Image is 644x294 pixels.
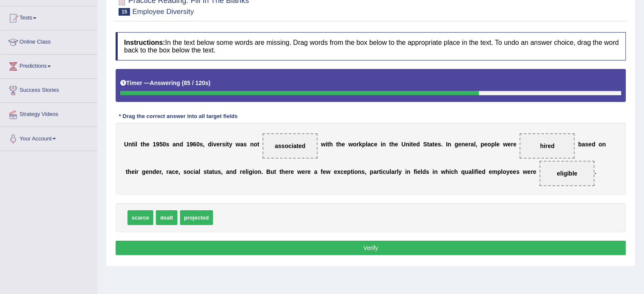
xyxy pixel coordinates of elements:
b: o [187,168,191,175]
b: t [227,141,229,148]
b: e [478,168,482,175]
b: u [386,168,390,175]
b: s [362,168,365,175]
b: f [321,168,323,175]
b: . [594,168,596,175]
b: U [124,141,128,148]
b: r [305,168,307,175]
b: a [240,141,243,148]
b: t [327,141,329,148]
b: e [285,168,288,175]
b: o [254,141,257,148]
b: c [451,168,454,175]
b: n [382,141,386,148]
b: r [136,168,138,175]
b: s [166,141,169,148]
b: u [464,168,468,175]
b: n [250,141,254,148]
b: w [297,168,302,175]
b: n [448,141,451,148]
b: r [357,141,359,148]
b: a [195,168,199,175]
b: t [279,168,282,175]
b: r [159,168,161,175]
span: associated [275,143,305,149]
b: e [323,168,326,175]
b: l [472,168,473,175]
b: h [454,168,458,175]
b: e [146,141,149,148]
b: r [531,168,533,175]
b: e [489,168,492,175]
b: e [175,168,179,175]
b: o [353,141,357,148]
b: e [484,141,487,148]
b: s [585,141,589,148]
b: p [362,141,366,148]
b: y [398,168,402,175]
a: Strategy Videos [0,103,97,124]
b: n [434,168,438,175]
b: ( [182,80,184,86]
b: a [368,141,371,148]
b: w [503,141,508,148]
b: B [266,168,271,175]
b: p [481,141,484,148]
b: 6 [193,141,196,148]
b: e [290,168,294,175]
b: l [246,168,247,175]
span: eligible [557,170,577,177]
a: Your Account [0,127,97,148]
b: s [204,168,207,175]
b: r [240,168,242,175]
b: k [359,141,362,148]
b: t [389,141,391,148]
b: i [381,168,383,175]
b: l [420,168,422,175]
b: x [337,168,340,175]
b: a [209,168,212,175]
b: 0 [163,141,166,148]
small: Employee Diversity [132,8,194,16]
a: Tests [0,6,97,27]
b: h [329,141,333,148]
b: e [496,141,500,148]
b: u [271,168,274,175]
b: e [395,141,398,148]
b: p [370,168,373,175]
div: * Drag the correct answer into all target fields [116,113,241,121]
b: f [414,168,416,175]
h5: Timer — [120,80,210,86]
b: y [506,168,510,175]
h4: In the text below some words are missing. Drag words from the box below to the appropriate place ... [116,32,626,60]
b: e [588,141,591,148]
b: d [180,141,183,148]
b: , [475,141,477,148]
b: r [395,168,397,175]
b: e [465,141,468,148]
b: 1 [186,141,190,148]
b: e [156,168,160,175]
a: Predictions [0,55,97,76]
b: q [461,168,465,175]
b: t [411,141,413,148]
b: e [513,168,516,175]
b: U [401,141,406,148]
b: 0 [196,141,200,148]
b: b [578,141,582,148]
b: h [128,168,132,175]
b: e [527,168,531,175]
b: r [220,141,222,148]
b: l [199,168,200,175]
b: w [523,168,528,175]
b: d [591,141,595,148]
b: o [354,168,358,175]
b: w [326,168,331,175]
b: n [229,168,233,175]
b: a [373,168,377,175]
b: s [243,141,247,148]
b: i [432,168,434,175]
a: Online Class [0,30,97,52]
b: g [454,141,458,148]
span: hired [540,143,554,149]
